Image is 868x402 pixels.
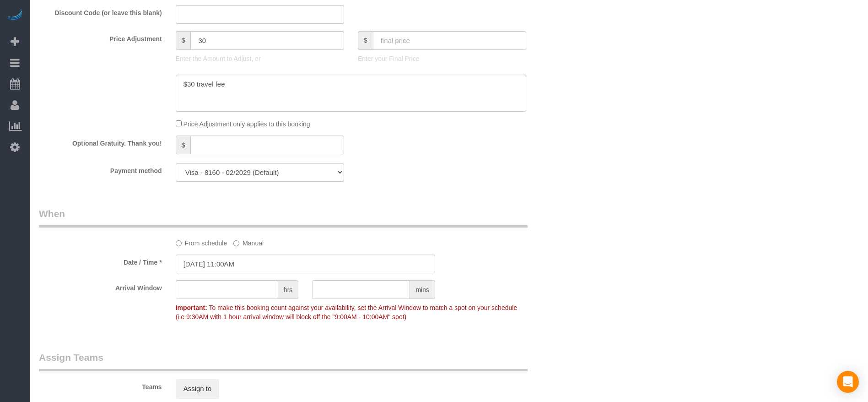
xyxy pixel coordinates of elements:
strong: Important: [176,304,207,311]
label: Arrival Window [32,280,169,293]
label: Date / Time * [32,255,169,267]
span: $ [176,31,191,50]
span: Price Adjustment only applies to this booking [183,120,310,128]
span: $ [358,31,373,50]
label: Manual [233,235,264,248]
span: mins [410,280,435,299]
div: Open Intercom Messenger [837,371,859,393]
input: Manual [233,240,239,246]
img: Automaid Logo [5,9,24,22]
label: Payment method [32,163,169,175]
span: hrs [278,280,298,299]
label: From schedule [176,235,227,248]
p: Enter the Amount to Adjust, or [176,54,344,63]
legend: Assign Teams [39,351,528,371]
input: final price [373,31,526,50]
label: Teams [32,379,169,391]
span: $ [176,136,191,154]
input: MM/DD/YYYY HH:MM [176,255,435,273]
label: Discount Code (or leave this blank) [32,5,169,17]
label: Optional Gratuity. Thank you! [32,136,169,148]
span: To make this booking count against your availability, set the Arrival Window to match a spot on y... [176,304,518,321]
input: From schedule [176,240,182,246]
label: Price Adjustment [32,31,169,43]
legend: When [39,207,528,228]
p: Enter your Final Price [358,54,526,63]
button: Assign to [176,379,220,398]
